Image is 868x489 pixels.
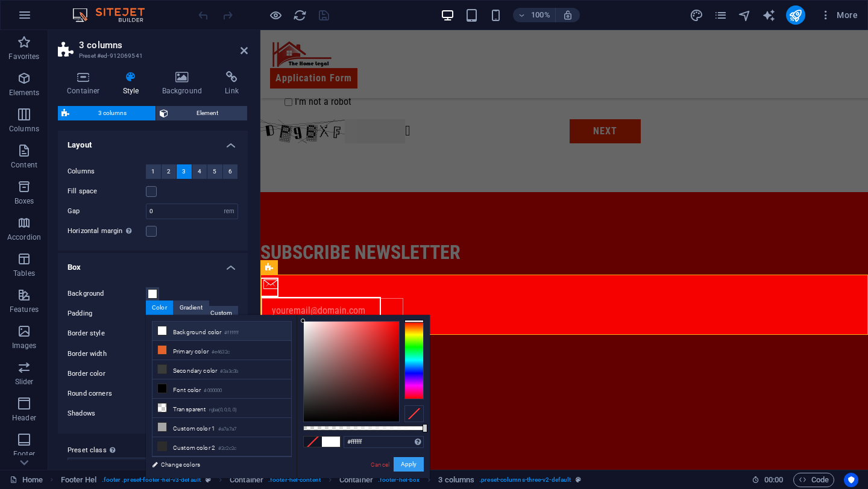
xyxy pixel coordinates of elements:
[193,306,238,320] button: Custom
[799,473,829,487] span: Code
[762,8,776,22] button: text_generator
[13,269,35,278] p: Tables
[58,253,248,275] h4: Box
[68,387,146,401] label: Round corners
[68,287,146,301] label: Background
[146,457,286,472] a: Change colors
[61,473,97,487] span: Click to select. Double-click to edit
[174,301,209,315] div: Gradient
[576,476,581,483] i: This element is a customizable preset
[562,10,573,20] i: On resize automatically adjust zoom level to fit chosen device.
[714,8,728,22] button: pages
[182,164,186,179] span: 3
[9,88,40,98] p: Elements
[153,360,291,379] li: Secondary color
[213,164,216,179] span: 5
[192,164,207,179] button: 4
[68,224,146,238] label: Horizontal margin
[10,473,43,487] a: Click to cancel selection. Double-click to open Pages
[212,348,230,357] small: #e4632c
[114,71,153,96] h4: Style
[153,71,216,96] h4: Background
[788,8,802,22] i: Publish
[68,367,146,381] label: Border color
[690,8,703,22] i: Design (Ctrl+Alt+Y)
[8,52,39,61] p: Favorites
[13,449,35,459] p: Footer
[198,164,201,179] span: 4
[10,305,39,314] p: Features
[293,8,307,22] i: Reload page
[218,444,236,453] small: #2c2c2c
[68,164,146,179] label: Columns
[153,437,291,456] li: Custom color 2
[304,437,322,447] span: No Color Selected
[12,341,37,350] p: Images
[223,164,238,179] button: 6
[218,425,236,434] small: #a7a7a7
[68,307,146,321] label: Padding
[14,196,34,206] p: Boxes
[68,443,238,458] label: Preset class
[68,208,146,214] label: Gap
[773,475,775,484] span: :
[153,399,291,418] li: Transparent
[786,5,805,25] button: publish
[204,387,222,395] small: #000000
[68,406,146,421] label: Shadows
[714,8,728,22] i: Pages (Ctrl+Alt+S)
[531,8,550,22] h6: 100%
[815,5,863,25] button: More
[58,106,156,120] button: 3 columns
[146,164,161,179] button: 1
[68,326,146,341] label: Border style
[230,473,263,487] span: Click to select. Double-click to edit
[68,184,146,199] label: Fill space
[9,124,39,134] p: Columns
[844,473,858,487] button: Usercentrics
[162,164,177,179] button: 2
[206,476,211,483] i: This element is a customizable preset
[378,473,420,487] span: . footer-hel-box
[73,106,152,120] span: 3 columns
[153,341,291,360] li: Primary color
[752,473,784,487] h6: Session time
[58,131,248,152] h4: Layout
[15,377,34,387] p: Slider
[762,8,776,22] i: AI Writer
[216,71,248,96] h4: Link
[820,9,858,21] span: More
[738,8,752,22] button: navigator
[153,418,291,437] li: Custom color 1
[220,367,238,376] small: #3a3c3b
[209,406,237,414] small: rgba(0,0,0,.0)
[268,8,283,22] button: Click here to leave preview mode and continue editing
[177,164,192,179] button: 3
[228,164,232,179] span: 6
[208,306,234,320] span: Custom
[146,301,173,315] div: Color
[156,106,248,120] button: Element
[404,405,424,422] div: Clear Color Selection
[79,51,224,61] h3: Preset #ed-912069541
[102,473,201,487] span: . footer .preset-footer-hel-v3-default
[11,160,37,170] p: Content
[513,8,556,22] button: 100%
[690,8,704,22] button: design
[394,457,424,472] button: Apply
[268,473,321,487] span: . footer-hel-content
[339,473,373,487] span: Click to select. Double-click to edit
[12,413,36,423] p: Header
[7,232,41,242] p: Accordion
[69,8,160,22] img: Editor Logo
[167,164,171,179] span: 2
[764,473,783,487] span: 00 00
[68,347,146,361] label: Border width
[153,379,291,399] li: Font color
[153,322,291,341] li: Background color
[224,329,239,337] small: #ffffff
[292,8,307,22] button: reload
[322,437,340,447] span: #ffffff
[479,473,571,487] span: . preset-columns-three-v2-default
[793,473,834,487] button: Code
